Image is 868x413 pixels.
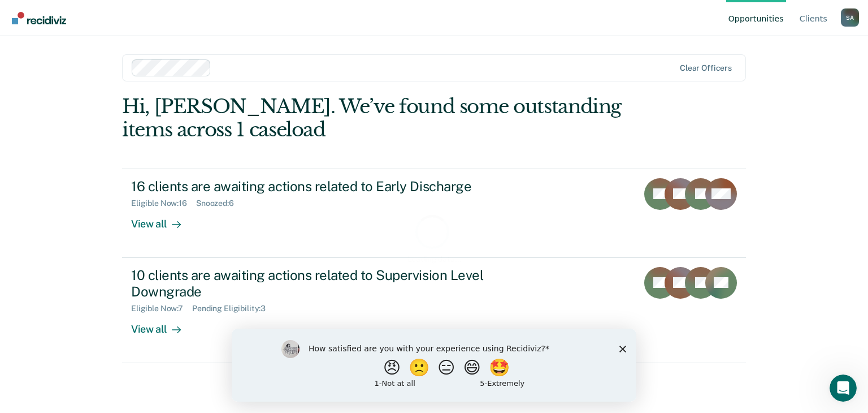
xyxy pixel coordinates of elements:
div: 16 clients are awaiting actions related to Early Discharge [131,178,528,195]
div: Pending Eligibility : 3 [192,304,275,313]
iframe: Intercom live chat [830,375,857,402]
div: Snoozed : 6 [196,199,243,208]
a: 10 clients are awaiting actions related to Supervision Level DowngradeEligible Now:7Pending Eligi... [122,258,746,363]
div: S A [841,8,859,27]
div: View all [131,313,194,335]
div: Hi, [PERSON_NAME]. We’ve found some outstanding items across 1 caseload [122,95,621,141]
div: Eligible Now : 7 [131,304,192,313]
div: Eligible Now : 16 [131,199,196,208]
iframe: Survey by Kim from Recidiviz [232,329,636,402]
div: View all [131,208,194,230]
button: Profile dropdown button [841,8,859,27]
div: Clear officers [680,63,732,73]
a: 16 clients are awaiting actions related to Early DischargeEligible Now:16Snoozed:6View all [122,169,746,258]
img: Recidiviz [12,12,66,24]
div: 10 clients are awaiting actions related to Supervision Level Downgrade [131,267,528,300]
